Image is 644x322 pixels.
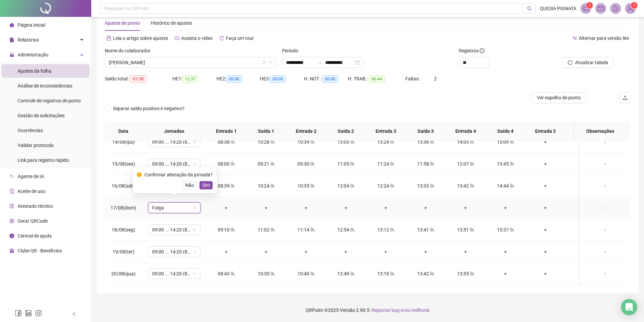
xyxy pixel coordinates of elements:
[112,183,136,189] span: 16/08(sáb)
[571,182,600,190] div: +
[25,310,32,317] span: linkedin
[580,127,620,135] span: Observações
[571,204,600,212] div: +
[531,226,560,233] div: +
[9,23,14,27] span: home
[9,204,14,208] span: solution
[252,204,281,212] div: +
[212,226,241,233] div: 09:10
[585,270,625,277] div: -
[389,140,395,144] span: team
[491,270,520,277] div: +
[562,57,614,68] button: Atualizar tabela
[269,60,273,65] span: down
[291,160,320,168] div: 09:30
[269,140,275,144] span: team
[621,299,637,315] div: Open Intercom Messenger
[585,160,625,168] div: -
[18,143,54,148] span: Validar protocolo
[331,270,360,277] div: 12:49
[18,218,48,224] span: Gerar QRCode
[199,181,213,189] button: Sim
[111,205,136,210] span: 17/08(dom)
[571,270,600,277] div: +
[18,83,72,89] span: Análise de inconsistências
[286,122,326,141] th: Entrada 2
[371,182,400,190] div: 12:24
[575,59,608,66] span: Atualizar tabela
[446,122,485,141] th: Entrada 4
[270,75,286,83] span: 00:00
[349,271,355,276] span: team
[226,35,254,41] span: Faça um tour
[372,307,430,313] span: Reportar bug e/ou melhoria
[491,226,520,233] div: 15:37
[571,226,600,233] div: +
[525,122,565,141] th: Entrada 5
[491,248,520,255] div: +
[172,75,216,83] div: HE 1:
[175,36,180,41] span: youtube
[206,122,246,141] th: Entrada 1
[105,122,142,141] th: Data
[389,162,395,166] span: team
[509,227,514,232] span: team
[622,95,628,100] span: upload
[589,3,591,8] span: 1
[509,183,514,188] span: team
[309,227,315,232] span: team
[571,248,600,255] div: +
[230,140,235,144] span: team
[451,226,480,233] div: 13:51
[583,5,589,11] span: notification
[349,140,355,144] span: team
[451,138,480,146] div: 14:05
[565,122,605,141] th: Saída 5
[411,138,440,146] div: 13:56
[389,183,395,188] span: team
[429,162,434,166] span: team
[291,182,320,190] div: 10:35
[113,249,135,254] span: 19/08(ter)
[348,75,405,83] div: H. TRAB.:
[491,160,520,168] div: 13:45
[282,47,303,54] label: Período
[411,226,440,233] div: 13:41
[349,227,355,232] span: team
[371,138,400,146] div: 13:24
[226,75,242,83] span: 00:00
[625,3,636,14] img: 85188
[230,227,235,232] span: team
[105,47,155,54] label: Nome do colaborador
[389,227,395,232] span: team
[371,204,400,212] div: +
[152,159,196,169] span: 09:00 ... 14:20 (8 HORAS)
[322,75,338,83] span: 00:00
[586,2,593,9] sup: 1
[212,138,241,146] div: 08:38
[9,52,14,57] span: lock
[9,189,14,194] span: audit
[252,138,281,146] div: 10:28
[212,182,241,190] div: 08:39
[485,122,525,141] th: Saída 4
[144,171,213,178] div: Confirmar alteração da jornada?
[9,38,14,42] span: file
[252,270,281,277] div: 10:30
[480,48,484,53] span: info-circle
[451,182,480,190] div: 13:42
[371,270,400,277] div: 13:10
[152,203,196,213] span: Folga
[152,137,196,147] span: 09:00 ... 14:20 (8 HORAS)
[269,162,275,166] span: team
[317,60,323,65] span: to
[317,60,323,65] span: swap-right
[491,204,520,212] div: +
[152,225,196,235] span: 09:00 ... 14:20 (8 HORAS)
[9,248,14,253] span: gift
[531,182,560,190] div: +
[469,271,474,276] span: team
[349,183,355,188] span: team
[252,226,281,233] div: 11:02
[585,226,625,233] div: -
